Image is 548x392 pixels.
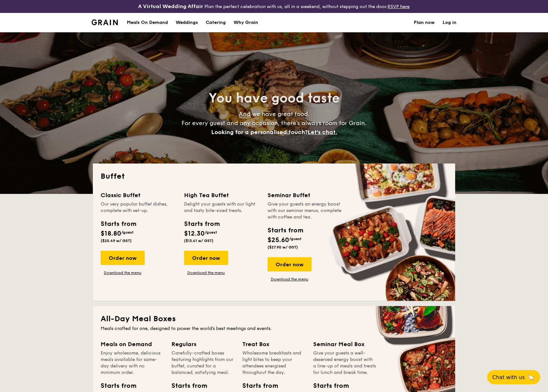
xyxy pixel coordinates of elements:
div: Meals On Demand [127,13,168,32]
div: Order now [184,251,228,265]
img: Grain [92,19,118,25]
button: Chat with us🦙 [487,370,540,384]
div: High Tea Buffet [184,191,260,200]
div: Starts from [184,219,219,229]
div: Carefully-crafted boxes featuring highlights from our buffet, curated for a balanced, satisfying ... [171,350,235,376]
h1: Catering [206,13,226,32]
div: Meals crafted for one, designed to power the world's best meetings and events. [101,325,447,332]
div: Seminar Meal Box [313,340,376,349]
div: Starts from [171,381,201,391]
span: $12.30 [184,230,205,238]
div: Starts from [242,381,271,391]
a: Why Grain [230,13,262,32]
span: You have good taste [209,90,340,106]
div: Give your guests an energy boost with our seminar menus, complete with coffee and tea. [268,201,343,220]
h2: All-Day Meal Boxes [101,314,447,324]
div: Our very popular buffet dishes, complete with set-up. [101,201,176,214]
span: Looking for a personalised touch? [211,129,308,136]
span: ($20.49 w/ GST) [101,238,132,243]
div: Starts from [313,381,342,391]
span: Chat with us [492,374,525,380]
a: Plan now [414,13,435,32]
span: 🦙 [527,374,535,381]
a: Weddings [172,13,202,32]
div: Plan the perfect celebration with us, all in a weekend, without stepping out the door. [91,3,456,10]
div: Starts from [101,381,130,391]
span: /guest [289,237,301,241]
span: /guest [121,230,134,235]
div: Regulars [171,340,235,349]
div: Order now [101,251,145,265]
a: RSVP here [388,4,410,9]
a: Logotype [92,19,118,25]
div: Enjoy wholesome, delicious meals available for same-day delivery with no minimum order. [101,350,164,376]
span: And we have great food. For every guest and any occasion, there’s always room for Grain. [181,111,367,136]
a: Download the menu [101,270,145,275]
div: Delight your guests with our light and tasty bite-sized treats. [184,201,260,214]
div: Starts from [268,226,303,235]
span: ($27.90 w/ GST) [268,245,298,249]
div: Why Grain [234,13,258,32]
span: /guest [205,230,217,235]
h2: Buffet [101,171,447,182]
a: Catering [202,13,230,32]
div: Wholesome breakfasts and light bites to keep your attendees energised throughout the day. [242,350,305,376]
div: Treat Box [242,340,305,349]
a: Log in [443,13,456,32]
a: Download the menu [268,277,312,282]
div: Classic Buffet [101,191,176,200]
span: ($13.41 w/ GST) [184,238,214,243]
div: Weddings [176,13,198,32]
div: Meals on Demand [101,340,164,349]
span: Let's chat. [308,129,337,136]
span: $25.60 [268,236,289,244]
div: Order now [268,257,312,271]
a: Download the menu [184,270,228,275]
div: Seminar Buffet [268,191,343,200]
h4: A Virtual Wedding Affair [138,3,203,10]
a: Meals On Demand [123,13,172,32]
div: Starts from [101,219,136,229]
span: $18.80 [101,230,121,238]
div: Give your guests a well-deserved energy boost with a line-up of meals and treats for lunch and br... [313,350,376,376]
